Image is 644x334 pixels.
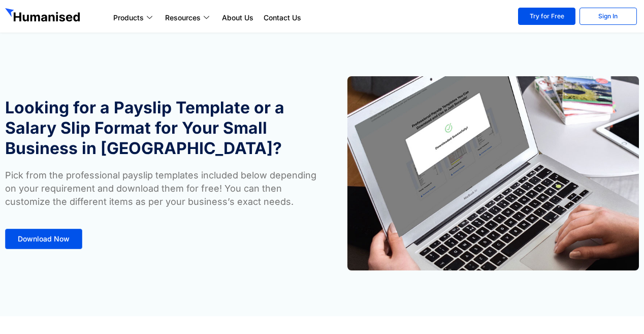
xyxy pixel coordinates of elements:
[518,8,575,25] a: Try for Free
[217,12,259,24] a: About Us
[5,98,317,159] h1: Looking for a Payslip Template or a Salary Slip Format for Your Small Business in [GEOGRAPHIC_DATA]?
[108,12,160,24] a: Products
[18,235,70,242] span: Download Now
[5,8,82,24] img: GetHumanised Logo
[160,12,217,24] a: Resources
[5,229,82,249] a: Download Now
[5,169,317,208] p: Pick from the professional payslip templates included below depending on your requirement and dow...
[579,8,637,25] a: Sign In
[259,12,306,24] a: Contact Us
